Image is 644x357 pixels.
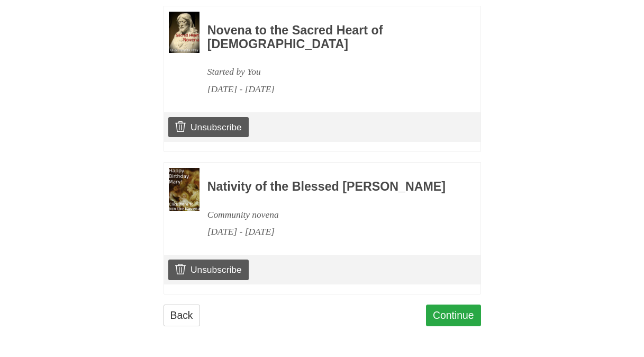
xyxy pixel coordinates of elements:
[426,305,481,326] a: Continue
[168,260,248,280] a: Unsubscribe
[164,305,200,326] a: Back
[169,168,199,211] img: Novena image
[207,24,452,51] h3: Novena to the Sacred Heart of [DEMOGRAPHIC_DATA]
[207,180,452,194] h3: Nativity of the Blessed [PERSON_NAME]
[207,206,452,224] div: Community novena
[207,63,452,81] div: Started by You
[207,81,452,98] div: [DATE] - [DATE]
[169,12,199,53] img: Novena image
[207,223,452,240] div: [DATE] - [DATE]
[168,117,248,137] a: Unsubscribe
